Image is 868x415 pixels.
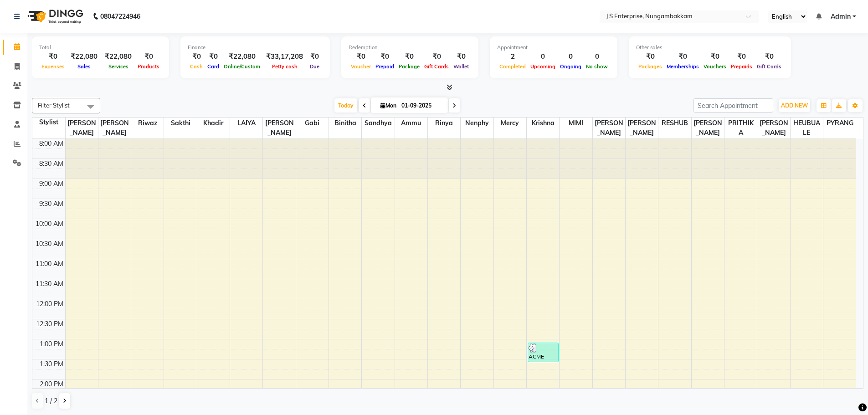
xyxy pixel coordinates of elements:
[729,51,755,62] div: ₹0
[38,102,70,109] span: Filter Stylist
[37,179,65,189] div: 9:00 AM
[188,63,205,70] span: Cash
[197,118,230,129] span: khadir
[38,359,65,369] div: 1:30 PM
[692,118,724,138] span: [PERSON_NAME]
[527,118,559,129] span: krishna
[593,118,625,138] span: [PERSON_NAME]
[451,63,471,70] span: Wallet
[396,63,422,70] span: Package
[135,51,162,62] div: ₹0
[23,4,86,29] img: logo
[399,99,444,113] input: 2025-09-01
[38,339,65,349] div: 1:00 PM
[560,118,592,129] span: MIMI
[528,51,558,62] div: 0
[39,44,162,51] div: Total
[349,63,373,70] span: Voucher
[101,51,135,62] div: ₹22,080
[373,63,396,70] span: Prepaid
[724,118,757,138] span: PRITHIKA
[779,99,810,112] button: ADD NEW
[135,63,162,70] span: Products
[34,299,65,309] div: 12:00 PM
[205,51,221,62] div: ₹0
[497,51,528,62] div: 2
[422,63,451,70] span: Gift Cards
[558,63,584,70] span: Ongoing
[373,51,396,62] div: ₹0
[37,159,65,169] div: 8:30 AM
[428,118,460,129] span: rinya
[791,118,823,138] span: HEUBUALE
[34,239,65,249] div: 10:30 AM
[781,102,808,109] span: ADD NEW
[664,63,701,70] span: Memberships
[378,102,399,109] span: Mon
[528,343,558,362] div: ACME RAMESH, TK01, 01:05 PM-01:35 PM, Makeup - For Him - Hd Makeup
[188,51,205,62] div: ₹0
[584,51,610,62] div: 0
[308,63,322,70] span: Due
[334,98,357,113] span: Today
[66,118,98,138] span: [PERSON_NAME]
[664,51,701,62] div: ₹0
[422,51,451,62] div: ₹0
[221,51,262,62] div: ₹22,080
[75,63,93,70] span: Sales
[636,44,784,51] div: Other sales
[729,63,755,70] span: Prepaids
[270,63,300,70] span: Petty cash
[395,118,427,129] span: ammu
[701,51,729,62] div: ₹0
[188,44,323,51] div: Finance
[528,63,558,70] span: Upcoming
[34,319,65,329] div: 12:30 PM
[755,51,784,62] div: ₹0
[349,51,373,62] div: ₹0
[37,199,65,209] div: 9:30 AM
[307,51,323,62] div: ₹0
[34,219,65,229] div: 10:00 AM
[558,51,584,62] div: 0
[164,118,196,129] span: sakthi
[451,51,471,62] div: ₹0
[636,51,664,62] div: ₹0
[349,44,471,51] div: Redemption
[67,51,101,62] div: ₹22,080
[755,63,784,70] span: Gift Cards
[45,396,57,406] span: 1 / 2
[34,279,65,289] div: 11:30 AM
[221,63,262,70] span: Online/Custom
[39,63,67,70] span: Expenses
[831,12,851,21] span: Admin
[693,98,773,113] input: Search Appointment
[230,118,262,129] span: LAIYA
[205,63,221,70] span: Card
[296,118,329,129] span: gabi
[658,118,691,129] span: RESHUB
[98,118,131,138] span: [PERSON_NAME]
[497,44,610,51] div: Appointment
[32,118,65,127] div: Stylist
[362,118,394,129] span: sandhya
[757,118,790,138] span: [PERSON_NAME]
[39,51,67,62] div: ₹0
[823,118,856,129] span: PYRANG
[38,379,65,389] div: 2:00 PM
[636,63,664,70] span: Packages
[461,118,493,129] span: nenphy
[626,118,658,138] span: [PERSON_NAME]
[494,118,526,129] span: mercy
[329,118,361,129] span: binitha
[37,139,65,149] div: 8:00 AM
[497,63,528,70] span: Completed
[34,259,65,269] div: 11:00 AM
[701,63,729,70] span: Vouchers
[100,4,140,29] b: 08047224946
[106,63,131,70] span: Services
[131,118,164,129] span: riwaz
[262,51,307,62] div: ₹33,17,208
[584,63,610,70] span: No show
[263,118,295,138] span: [PERSON_NAME]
